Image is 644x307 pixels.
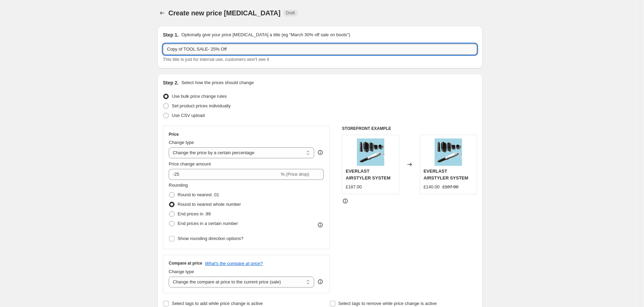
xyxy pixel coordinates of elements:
span: Select tags to add while price change is active [172,301,263,306]
p: Optionally give your price [MEDICAL_DATA] a title (eg "March 30% off sale on boots") [181,31,350,38]
h3: Compare at price [169,261,202,266]
span: Draft [286,10,295,16]
img: BB_2025_EverlastAirstyler_80x.jpg [435,138,462,166]
span: £187.00 [346,184,362,189]
span: % (Price drop) [281,172,309,177]
span: EVERLAST AIRSTYLER SYSTEM [424,169,468,181]
h3: Price [169,132,179,137]
span: Change type [169,140,194,145]
span: Change type [169,269,194,274]
span: End prices in .99 [178,211,211,216]
span: Use CSV upload [172,113,205,118]
p: Select how the prices should change [181,79,254,86]
div: help [317,149,324,156]
span: Price change amount [169,161,211,166]
span: This title is just for internal use, customers won't see it [163,57,269,62]
button: Price change jobs [157,8,167,18]
span: Select tags to remove while price change is active [338,301,437,306]
span: Show rounding direction options? [178,236,243,241]
h2: Step 1. [163,31,179,38]
span: Rounding [169,183,188,188]
span: Round to nearest .01 [178,192,219,197]
button: What's the compare at price? [205,261,263,266]
span: Set product prices individually [172,103,231,108]
h6: STOREFRONT EXAMPLE [342,126,477,131]
div: help [317,278,324,285]
input: 30% off holiday sale [163,44,477,55]
span: £140.00 [424,184,440,189]
span: Create new price [MEDICAL_DATA] [168,9,281,17]
span: Round to nearest whole number [178,202,241,207]
h2: Step 2. [163,79,179,86]
span: End prices in a certain number [178,221,238,226]
span: £187.00 [442,184,459,189]
input: -15 [169,169,279,180]
img: BB_2025_EverlastAirstyler_80x.jpg [357,138,384,166]
span: Use bulk price change rules [172,94,227,99]
span: EVERLAST AIRSTYLER SYSTEM [346,169,390,181]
